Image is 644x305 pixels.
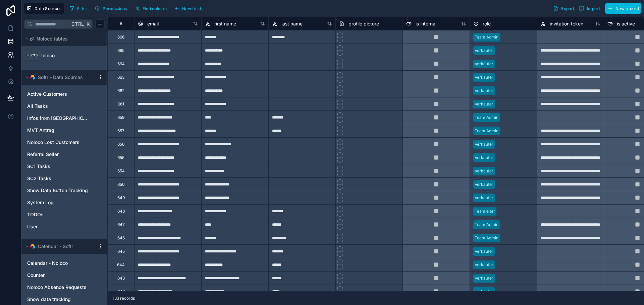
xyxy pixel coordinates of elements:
div: Verkäufer [475,262,493,268]
a: SC1 Tasks [27,163,88,170]
div: Calendar - Noloco [24,258,105,269]
div: Counter [24,270,105,281]
div: Verkäufer [475,88,493,94]
span: User [27,223,38,230]
span: last name [281,20,303,27]
div: 649 [117,195,125,201]
button: Find column [132,3,169,13]
div: Verkäufer [475,74,493,80]
a: Permissions [92,3,132,13]
div: MVT Antrag [24,125,105,136]
span: MVT Antrag [27,127,54,134]
span: is active [617,20,635,27]
span: email [147,20,159,27]
span: Data Sources [35,6,62,11]
a: User Noloco [27,52,82,59]
span: Import [587,6,600,11]
div: Verkäufer [475,101,493,107]
button: Airtable LogoSoftr - Data Sources [24,73,95,82]
div: Verkäufer [475,168,493,174]
span: Noloco tables [37,35,68,42]
div: User Noloco [24,50,105,61]
a: System Log [27,199,88,206]
span: SC1 Tasks [27,163,50,170]
div: Verkäufer [475,48,493,54]
span: Active Customers [27,91,67,97]
div: Noloco Absence Requests [24,282,105,293]
span: Noloco Absence Requests [27,284,87,291]
div: 647 [117,222,125,227]
div: Team Admin [475,222,498,228]
div: Show Data Button Tracking [24,185,105,196]
span: 133 records [113,296,135,301]
span: Ctrl [71,20,85,28]
button: Airtable LogoCalendar - Softr [24,242,95,251]
button: Filter [67,3,90,13]
div: Show data tracking [24,294,105,305]
span: Find column [143,6,167,11]
button: Permissions [92,3,129,13]
a: Infos from [GEOGRAPHIC_DATA] Sales [27,115,88,122]
div: All Tasks [24,101,105,111]
div: 655 [117,155,124,160]
span: profile picture [348,20,379,27]
span: Permissions [103,6,127,11]
a: Noloco Lost Customers [27,139,88,146]
span: Filter [77,6,88,11]
span: TODOs [27,211,44,218]
div: Verkäufer [475,195,493,201]
a: New record [602,3,641,14]
div: Verkäufer [475,141,493,147]
span: is internal [416,20,436,27]
a: All Tasks [27,103,88,109]
div: Teamleiter [475,208,495,214]
div: 662 [117,88,124,93]
div: 656 [117,142,124,147]
a: Active Customers [27,91,88,97]
div: 645 [117,249,125,254]
button: Import [577,3,602,14]
button: Export [551,3,577,14]
a: Counter [27,272,88,279]
div: TODOs [24,209,105,220]
span: SC2 Tasks [27,175,51,182]
div: 665 [117,48,124,53]
a: TODOs [27,211,88,218]
span: Counter [27,272,45,279]
button: Noloco tables [24,34,101,44]
span: System Log [27,199,54,206]
span: role [483,20,491,27]
div: 648 [117,209,125,214]
button: Data Sources [24,3,64,14]
div: Active Customers [24,89,105,99]
span: Export [561,6,574,11]
div: 659 [117,115,124,120]
div: User [24,221,105,232]
a: MVT Antrag [27,127,88,134]
div: 666 [117,34,124,40]
a: Noloco Absence Requests [27,284,88,291]
a: Calendar - Noloco [27,260,88,266]
span: Noloco Lost Customers [27,139,79,146]
div: 664 [117,61,125,67]
span: first name [214,20,236,27]
span: Softr - Data Sources [38,74,83,81]
div: Verkäufer [475,61,493,67]
div: Team Admin [475,235,498,241]
button: New field [172,3,204,13]
div: Verkäufer [475,155,493,161]
div: Team Admin [475,34,498,40]
span: New record [615,6,639,11]
div: Infos from BBG Field Sales [24,113,105,124]
div: 650 [117,182,125,187]
a: Show data tracking [27,296,88,303]
div: Team Admin [475,115,498,121]
a: Show Data Button Tracking [27,187,88,194]
div: Verkäufer [475,275,493,281]
div: 654 [117,168,125,174]
div: 646 [117,235,125,241]
div: 657 [117,128,124,134]
a: Referral Seller [27,151,88,158]
div: Users [26,52,38,58]
span: K [86,22,90,26]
